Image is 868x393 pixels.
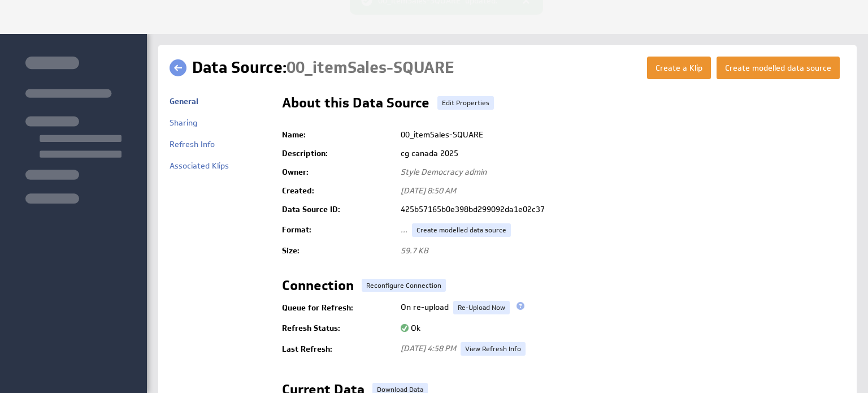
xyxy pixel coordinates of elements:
[453,301,510,314] a: Re-Upload Now
[395,200,845,219] td: 425b57165b0e398bd299092da1e02c37
[282,126,395,144] td: Name:
[282,219,395,241] td: Format:
[401,185,456,196] span: [DATE] 8:50 AM
[401,224,407,235] span: ...
[282,279,354,297] h2: Connection
[395,144,845,163] td: cg canada 2025
[192,57,454,79] h1: Data Source:
[282,182,395,200] td: Created:
[437,96,494,110] a: Edit Properties
[282,338,395,360] td: Last Refresh:
[282,319,395,338] td: Refresh Status:
[170,139,215,149] a: Refresh Info
[25,57,121,204] img: skeleton-sidenav.svg
[170,118,197,128] a: Sharing
[461,342,526,356] a: View Refresh Info
[401,167,487,177] span: Style Democracy admin
[401,302,449,312] span: On re-upload
[401,323,420,333] span: Ok
[282,296,395,319] td: Queue for Refresh:
[412,223,511,237] a: Create modelled data source
[170,96,198,106] a: General
[282,96,429,114] h2: About this Data Source
[287,57,454,78] span: 00_itemSales-SQUARE
[282,241,395,260] td: Size:
[282,144,395,163] td: Description:
[401,245,428,256] span: 59.7 KB
[647,57,711,79] button: Create a Klip
[170,161,229,171] a: Associated Klips
[395,126,845,144] td: 00_itemSales-SQUARE
[282,200,395,219] td: Data Source ID:
[717,57,840,79] button: Create modelled data source
[362,279,446,292] button: Reconfigure Connection
[401,343,456,353] span: [DATE] 4:58 PM
[282,163,395,182] td: Owner:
